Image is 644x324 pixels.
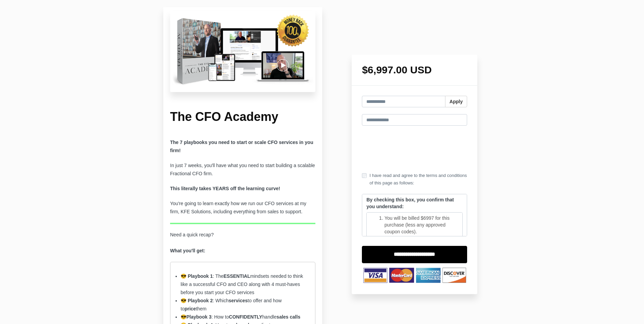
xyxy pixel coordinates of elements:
h1: $6,997.00 USD [362,65,467,75]
span: 😎 : How to handle [181,314,300,320]
strong: calls [290,314,300,320]
strong: services [229,298,248,303]
strong: By checking this box, you confirm that you understand: [366,197,454,209]
h1: The CFO Academy [170,109,315,125]
strong: ESSENTIAL [223,273,250,279]
strong: 😎 Playbook 1 [181,273,213,279]
button: Apply [445,96,467,107]
label: I have read and agree to the terms and conditions of this page as follows: [362,172,467,187]
p: In just 7 weeks, you'll have what you need to start building a scalable Fractional CFO firm. [170,162,315,178]
li: : The mindsets needed to think like a successful CFO and CEO along with 4 must-haves before you s... [181,272,305,297]
p: Need a quick recap? [170,231,315,255]
strong: price [185,306,196,311]
strong: sales [277,314,289,320]
img: TNbqccpWSzOQmI4HNVXb_Untitled_design-53.png [362,267,467,284]
strong: CONFIDENTLY [229,314,262,320]
strong: This literally takes YEARS off the learning curve! [170,186,280,191]
li: You will receive Playbook 1 at the time of purchase. The additional 6 playbooks will be released ... [384,235,458,262]
input: I have read and agree to the terms and conditions of this page as follows: [362,173,367,178]
li: You will be billed $6997 for this purchase (less any approved coupon codes). [384,215,458,235]
strong: Playbook 3 [186,314,211,320]
span: : Which to offer and how to them [181,298,282,311]
p: You're going to learn exactly how we run our CFO services at my firm, KFE Solutions, including ev... [170,200,315,216]
img: c16be55-448c-d20c-6def-ad6c686240a2_Untitled_design-20.png [170,11,315,92]
iframe: Secure payment input frame [361,131,468,166]
strong: 😎 Playbook 2 [181,298,213,303]
strong: What you'll get: [170,248,205,253]
b: The 7 playbooks you need to start or scale CFO services in you firm! [170,140,313,153]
